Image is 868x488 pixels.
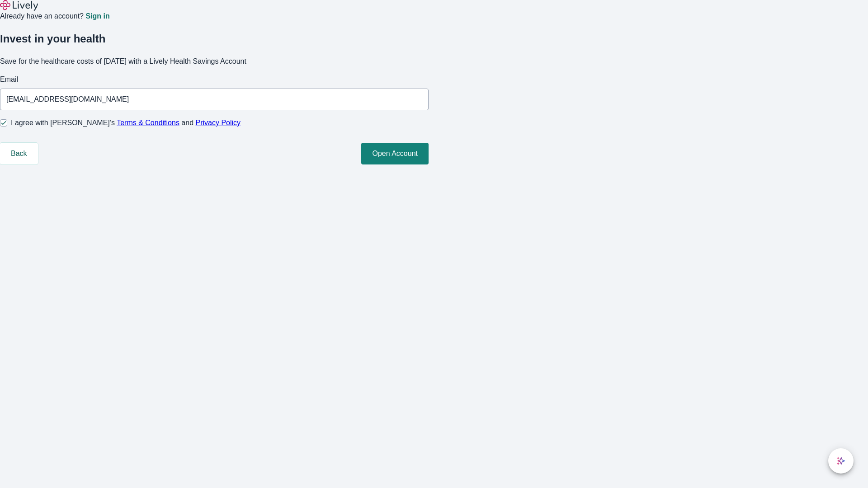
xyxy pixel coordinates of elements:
button: Open Account [361,143,429,164]
span: I agree with [PERSON_NAME]’s and [11,117,241,128]
a: Sign in [85,13,109,20]
svg: Lively AI Assistant [836,456,845,465]
button: chat [828,448,854,474]
a: Privacy Policy [196,119,241,127]
a: Terms & Conditions [117,119,179,127]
